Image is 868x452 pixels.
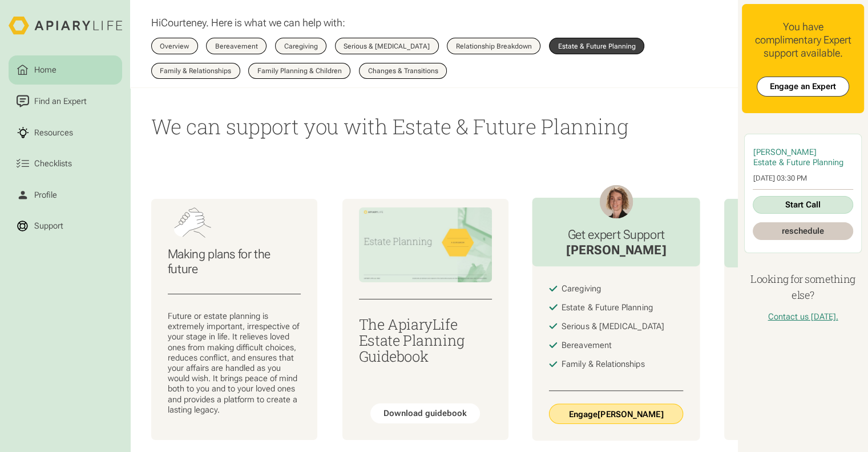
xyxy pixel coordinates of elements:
h3: The ApiaryLife Estate Planning Guidebook [359,316,492,364]
div: Estate & Future Planning [558,43,636,50]
h1: We can support you with Estate & Future Planning [151,113,717,141]
div: Family & Relationships [562,359,644,369]
span: Courteney [161,17,206,29]
a: Contact us [DATE]. [768,311,838,322]
div: [PERSON_NAME] [566,242,667,258]
div: Caregiving [562,283,601,294]
div: Family & Relationships [160,67,231,74]
a: Resources [9,118,122,147]
h3: Get expert Support [566,227,667,242]
a: Serious & [MEDICAL_DATA] [335,38,439,54]
div: Changes & Transitions [368,67,438,74]
div: Relationship Breakdown [456,43,532,50]
a: Relationship Breakdown [447,38,540,54]
p: Hi . Here is what we can help with: [151,17,345,30]
a: Support [9,211,122,241]
h3: Making plans for the future [168,247,301,277]
a: Home [9,55,122,85]
div: Find an Expert [32,95,88,107]
a: reschedule [753,222,853,240]
p: Future or estate planning is extremely important, irrespective of your stage in life. It relieves... [168,311,301,415]
div: Serious & [MEDICAL_DATA] [344,43,430,50]
a: Download guidebook [370,403,480,423]
a: Start Call [753,196,853,214]
div: Bereavement [562,340,612,350]
div: Resources [32,126,75,139]
div: Caregiving [284,43,318,50]
span: Estate & Future Planning [753,157,843,167]
a: Engage an Expert [757,77,849,97]
a: Bereavement [206,38,267,54]
a: Checklists [9,149,122,178]
div: Bereavement [215,43,258,50]
div: Serious & [MEDICAL_DATA] [562,321,664,331]
a: Estate & Future Planning [549,38,644,54]
a: Family Planning & Children [248,63,350,79]
a: Profile [9,180,122,209]
a: Family & Relationships [151,63,240,79]
div: Family Planning & Children [257,67,342,74]
div: Support [32,220,65,233]
span: [PERSON_NAME] [753,147,816,157]
div: Checklists [32,157,74,170]
a: Engage[PERSON_NAME] [549,404,683,424]
div: Profile [32,189,59,201]
div: Home [32,64,58,77]
div: Download guidebook [383,408,467,418]
a: Find an Expert [9,87,122,116]
div: [DATE] 03:30 PM [753,174,853,183]
h4: Looking for something else? [742,271,864,303]
div: You have complimentary Expert support available. [750,21,855,59]
a: Caregiving [275,38,326,54]
a: Overview [151,38,198,54]
a: Changes & Transitions [359,63,447,79]
div: Estate & Future Planning [562,302,653,313]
